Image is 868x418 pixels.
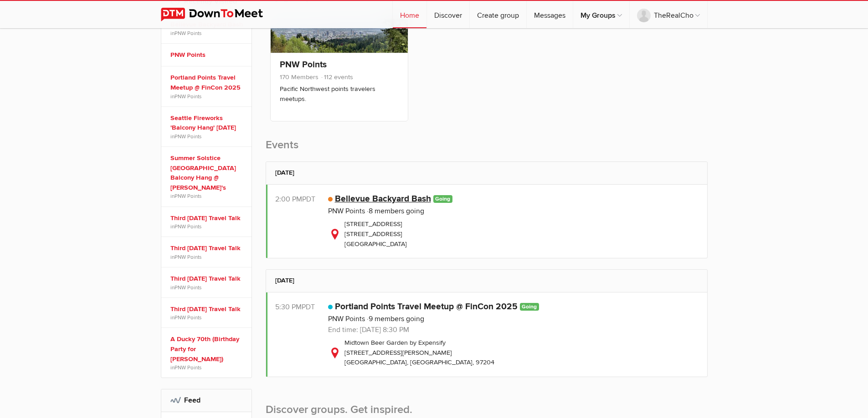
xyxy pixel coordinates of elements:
a: PNW Points [175,254,201,260]
a: Seattle Fireworks 'Balcony Hang' [DATE] [170,113,245,133]
span: in [170,314,245,321]
a: PNW Points [175,223,201,230]
div: 5:30 PM [275,302,328,312]
a: Home [393,1,426,28]
a: PNW Points [175,364,201,371]
h2: Feed [170,389,242,411]
a: PNW Points [175,193,201,199]
span: in [170,192,245,200]
a: Portland Points Travel Meetup @ FinCon 2025 [170,73,245,92]
a: Third [DATE] Travel Talk [170,243,245,253]
span: 112 events [320,73,353,81]
img: DownToMeet [161,8,277,21]
a: PNW Points [175,314,201,321]
span: 8 members going [367,206,424,216]
span: in [170,223,245,230]
a: Third [DATE] Travel Talk [170,274,245,284]
a: TheRealCho [630,1,707,28]
span: in [170,30,245,37]
a: PNW Points [175,133,201,140]
span: 170 Members [280,73,318,81]
a: Bellevue Backyard Bash [335,193,431,204]
a: My Groups [573,1,629,28]
a: PNW Points [170,50,245,60]
h2: Events [266,138,708,161]
a: PNW Points [175,93,201,100]
a: Summer Solstice [GEOGRAPHIC_DATA] Balcony Hang @ [PERSON_NAME]'s [170,153,245,192]
span: America/Los_Angeles [302,302,315,312]
span: in [170,133,245,140]
span: End time: [DATE] 8:30 PM [328,325,409,334]
a: PNW Points [175,284,201,291]
a: PNW Points [328,314,365,323]
span: in [170,364,245,371]
span: Going [520,303,539,311]
a: Portland Points Travel Meetup @ FinCon 2025 [335,301,518,312]
span: in [170,253,245,261]
a: Messages [527,1,573,28]
a: PNW Points [175,30,201,36]
h2: [DATE] [275,270,698,292]
span: in [170,93,245,100]
span: 9 members going [367,314,424,323]
div: [STREET_ADDRESS] [STREET_ADDRESS] [GEOGRAPHIC_DATA] [328,219,698,249]
a: Third [DATE] Travel Talk [170,304,245,314]
a: Create group [470,1,526,28]
a: A Ducky 70th (Birthday Party for [PERSON_NAME]) [170,334,245,364]
div: 2:00 PM [275,194,328,205]
span: Going [433,195,453,203]
a: Third [DATE] Travel Talk [170,213,245,223]
h2: [DATE] [275,162,698,184]
span: America/Los_Angeles [302,195,315,204]
a: PNW Points [280,59,327,70]
span: in [170,284,245,291]
a: Discover [427,1,469,28]
div: Midtown Beer Garden by Expensify [STREET_ADDRESS][PERSON_NAME] [GEOGRAPHIC_DATA], [GEOGRAPHIC_DAT... [328,338,698,368]
a: PNW Points [328,206,365,216]
p: Pacific Northwest points travelers meetups. [280,84,399,104]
